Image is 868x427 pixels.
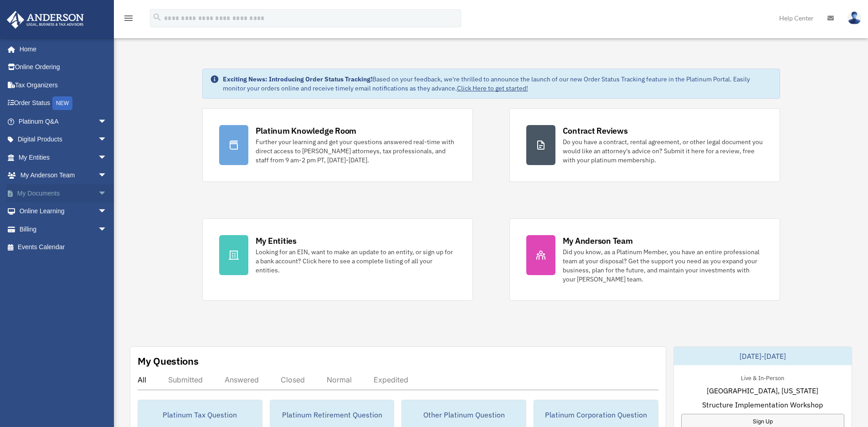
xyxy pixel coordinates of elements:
span: arrow_drop_down [98,220,116,239]
div: My Anderson Team [563,235,633,246]
span: arrow_drop_down [98,112,116,131]
img: User Pic [847,11,861,25]
div: Looking for an EIN, want to make an update to an entity, or sign up for a bank account? Click her... [256,247,456,275]
i: search [152,12,162,22]
a: My Entities Looking for an EIN, want to make an update to an entity, or sign up for a bank accoun... [202,218,473,301]
span: arrow_drop_down [98,184,116,203]
div: Based on your feedback, we're thrilled to announce the launch of our new Order Status Tracking fe... [223,75,772,93]
div: Do you have a contract, rental agreement, or other legal document you would like an attorney's ad... [563,137,763,165]
div: All [138,375,146,384]
img: Anderson Advisors Platinum Portal [4,11,87,29]
div: Did you know, as a Platinum Member, you have an entire professional team at your disposal? Get th... [563,247,763,284]
div: Expedited [374,375,408,384]
span: arrow_drop_down [98,166,116,185]
a: Online Ordering [6,58,121,76]
span: arrow_drop_down [98,131,116,149]
a: My Anderson Team Did you know, as a Platinum Member, you have an entire professional team at your... [509,218,780,301]
div: Platinum Knowledge Room [256,125,357,136]
div: My Questions [138,354,199,368]
div: My Entities [256,235,297,246]
a: My Anderson Teamarrow_drop_down [6,166,121,185]
a: Contract Reviews Do you have a contract, rental agreement, or other legal document you would like... [509,108,780,182]
a: Tax Organizers [6,76,121,94]
div: Contract Reviews [563,125,628,136]
a: Events Calendar [6,238,121,256]
a: Billingarrow_drop_down [6,220,121,238]
a: Home [6,40,116,58]
a: Online Learningarrow_drop_down [6,202,121,221]
div: NEW [52,96,72,110]
div: Submitted [168,375,203,384]
a: Digital Productsarrow_drop_down [6,131,121,149]
div: Further your learning and get your questions answered real-time with direct access to [PERSON_NAM... [256,137,456,165]
span: [GEOGRAPHIC_DATA], [US_STATE] [707,385,818,396]
i: menu [123,13,134,24]
div: Closed [281,375,305,384]
a: My Documentsarrow_drop_down [6,184,121,202]
span: arrow_drop_down [98,148,116,167]
div: [DATE]-[DATE] [674,347,852,365]
strong: Exciting News: Introducing Order Status Tracking! [223,75,372,83]
a: menu [123,16,134,24]
a: Click Here to get started! [457,84,528,92]
span: Structure Implementation Workshop [702,399,823,410]
a: Platinum Knowledge Room Further your learning and get your questions answered real-time with dire... [202,108,473,182]
span: arrow_drop_down [98,202,116,221]
div: Live & In-Person [734,372,791,382]
div: Answered [225,375,259,384]
a: Order StatusNEW [6,94,121,113]
a: My Entitiesarrow_drop_down [6,148,121,166]
div: Normal [327,375,352,384]
a: Platinum Q&Aarrow_drop_down [6,112,121,131]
